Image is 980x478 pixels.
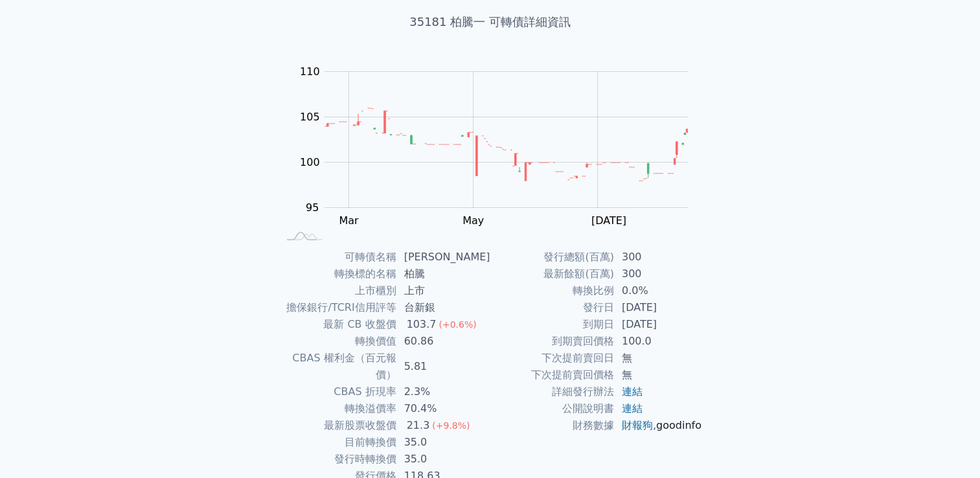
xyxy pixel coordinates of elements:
[396,333,490,350] td: 60.86
[300,65,320,78] tspan: 110
[591,214,626,227] tspan: [DATE]
[278,282,396,299] td: 上市櫃別
[278,333,396,350] td: 轉換價值
[278,400,396,417] td: 轉換溢價率
[490,383,614,400] td: 詳細發行辦法
[396,299,490,316] td: 台新銀
[404,316,439,333] div: 103.7
[656,419,701,431] a: goodinfo
[490,367,614,383] td: 下次提前賣回價格
[396,400,490,417] td: 70.4%
[462,214,484,227] tspan: May
[306,201,319,214] tspan: 95
[396,282,490,299] td: 上市
[262,13,718,31] h1: 35181 柏騰一 可轉債詳細資訊
[278,383,396,400] td: CBAS 折現率
[490,299,614,316] td: 發行日
[614,350,703,367] td: 無
[300,156,320,168] tspan: 100
[278,451,396,468] td: 發行時轉換價
[278,249,396,266] td: 可轉債名稱
[490,350,614,367] td: 下次提前賣回日
[622,419,653,431] a: 財報狗
[490,316,614,333] td: 到期日
[300,111,320,123] tspan: 105
[278,299,396,316] td: 擔保銀行/TCRI信用評等
[614,333,703,350] td: 100.0
[432,420,470,431] span: (+9.8%)
[614,299,703,316] td: [DATE]
[622,402,643,415] a: 連結
[614,367,703,383] td: 無
[490,282,614,299] td: 轉換比例
[396,266,490,282] td: 柏騰
[614,316,703,333] td: [DATE]
[614,266,703,282] td: 300
[278,316,396,333] td: 最新 CB 收盤價
[439,319,476,330] span: (+0.6%)
[278,266,396,282] td: 轉換標的名稱
[490,400,614,417] td: 公開說明書
[490,266,614,282] td: 最新餘額(百萬)
[622,385,643,398] a: 連結
[614,249,703,266] td: 300
[490,417,614,434] td: 財務數據
[339,214,359,227] tspan: Mar
[396,350,490,383] td: 5.81
[278,350,396,383] td: CBAS 權利金（百元報價）
[396,249,490,266] td: [PERSON_NAME]
[614,282,703,299] td: 0.0%
[396,451,490,468] td: 35.0
[396,383,490,400] td: 2.3%
[292,65,707,227] g: Chart
[278,417,396,434] td: 最新股票收盤價
[490,333,614,350] td: 到期賣回價格
[614,417,703,434] td: ,
[396,434,490,451] td: 35.0
[278,434,396,451] td: 目前轉換價
[404,417,433,434] div: 21.3
[490,249,614,266] td: 發行總額(百萬)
